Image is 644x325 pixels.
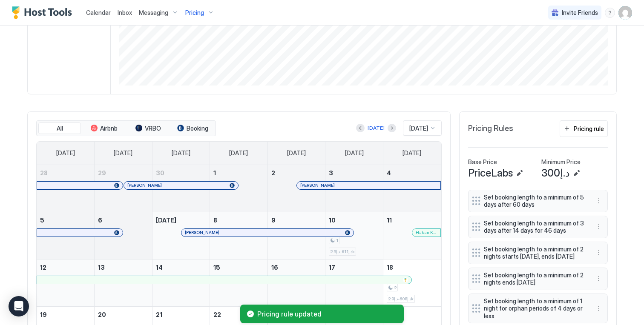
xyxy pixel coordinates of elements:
span: [DATE] [345,149,364,157]
span: [PERSON_NAME] [300,182,335,188]
span: Calendar [86,9,111,16]
div: menu [605,8,615,18]
div: [PERSON_NAME] [127,182,235,188]
span: 14 [156,264,163,271]
a: Inbox [118,8,132,17]
td: October 16, 2025 [267,259,325,306]
button: Pricing rule [560,120,608,137]
div: Set booking length to a minimum of 3 days after 14 days for 46 days menu [468,216,608,238]
a: Thursday [279,142,314,165]
div: Set booking length to a minimum of 5 days after 60 days menu [468,190,608,212]
span: [DATE] [409,125,428,132]
button: VRBO [127,123,170,134]
a: October 12, 2025 [37,259,94,275]
td: October 7, 2025 [152,212,210,259]
span: Set booking length to a minimum of 5 days after 60 days [484,194,585,208]
button: More options [594,274,604,284]
span: Pricing Rules [468,124,513,134]
span: Minimum Price [541,158,581,166]
button: Booking [171,123,214,134]
td: October 14, 2025 [152,259,210,306]
button: Edit [515,168,525,178]
td: October 18, 2025 [383,259,441,306]
td: October 2, 2025 [267,165,325,212]
button: More options [594,196,604,206]
button: [DATE] [366,123,386,133]
span: PriceLabs [468,167,513,180]
td: October 13, 2025 [95,259,152,306]
span: [DATE] [402,149,421,157]
td: October 6, 2025 [95,212,152,259]
span: 6 [98,217,102,224]
a: October 3, 2025 [325,165,383,181]
div: menu [594,222,604,232]
a: Wednesday [221,142,256,165]
span: 4 [387,169,391,177]
span: د.إ300 [541,167,570,180]
a: October 8, 2025 [210,212,267,228]
div: Set booking length to a minimum of 1 night for orphan periods of 4 days or less menu [468,294,608,324]
span: 30 [156,169,164,177]
span: 17 [329,264,335,271]
a: October 7, 2025 [152,212,210,228]
span: Invite Friends [562,9,598,17]
span: 16 [271,264,278,271]
div: [PERSON_NAME] [300,182,437,188]
span: Set booking length to a minimum of 2 nights starts [DATE], ends [DATE] [484,245,585,260]
span: [DATE] [172,149,190,157]
div: [PERSON_NAME] [185,230,350,235]
span: 8 [213,217,217,224]
a: Monday [105,142,141,165]
td: October 10, 2025 [325,212,383,259]
a: October 13, 2025 [95,259,152,275]
td: September 29, 2025 [95,165,152,212]
td: September 28, 2025 [37,165,95,212]
div: User profile [618,6,632,20]
a: October 14, 2025 [152,259,210,275]
a: October 5, 2025 [37,212,94,228]
div: menu [594,274,604,284]
span: 12 [40,264,46,271]
span: 3 [329,169,333,177]
a: Tuesday [163,142,199,165]
a: October 11, 2025 [383,212,441,228]
a: September 30, 2025 [152,165,210,181]
span: 1 [336,238,338,243]
span: 15 [213,264,220,271]
span: 2 [271,169,275,177]
span: Messaging [139,9,168,17]
div: menu [594,196,604,206]
div: Open Intercom Messenger [9,296,29,316]
span: د.إ611-د.إ2.9k [330,249,355,254]
span: Airbnb [100,125,118,132]
span: Base Price [468,158,497,166]
a: September 29, 2025 [95,165,152,181]
td: October 8, 2025 [210,212,268,259]
td: October 12, 2025 [37,259,95,306]
div: tab-group [36,120,216,137]
div: Pricing rule [574,124,604,133]
div: Host Tools Logo [12,6,76,19]
td: October 5, 2025 [37,212,95,259]
span: Pricing rule updated [257,310,397,318]
span: 5 [40,217,44,224]
div: [DATE] [368,124,385,132]
div: menu [594,248,604,258]
div: Set booking length to a minimum of 2 nights starts [DATE], ends [DATE] menu [468,242,608,264]
span: Hakan KURU [416,230,437,235]
td: October 4, 2025 [383,165,441,212]
a: October 2, 2025 [268,165,325,181]
span: [PERSON_NAME] [185,230,219,235]
a: October 16, 2025 [268,259,325,275]
span: 2 [394,285,397,291]
button: Next month [388,124,396,132]
span: 29 [98,169,106,177]
a: October 1, 2025 [210,165,267,181]
a: Calendar [86,8,111,17]
span: [DATE] [229,149,248,157]
span: 18 [387,264,393,271]
a: September 28, 2025 [37,165,94,181]
span: Inbox [118,9,132,16]
a: October 4, 2025 [383,165,441,181]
